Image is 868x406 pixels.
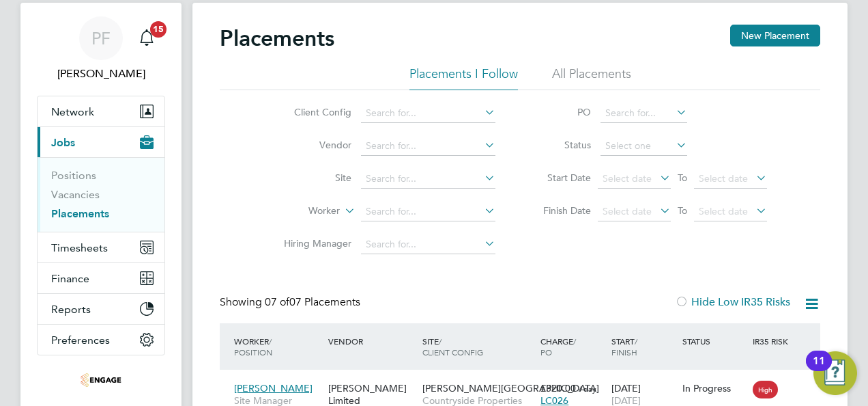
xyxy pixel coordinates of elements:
[37,369,165,391] a: Go to home page
[51,169,96,182] a: Positions
[325,329,419,353] div: Vendor
[608,329,679,364] div: Start
[261,204,340,218] label: Worker
[537,329,608,364] div: Charge
[601,104,687,123] input: Search for...
[679,329,750,353] div: Status
[38,157,164,232] div: Jobs
[753,381,778,398] span: High
[265,295,360,309] span: 07 Placements
[51,188,100,201] a: Vacancies
[540,382,576,394] span: £320.00
[51,241,108,254] span: Timesheets
[37,66,165,82] span: Persie Frost
[51,105,94,118] span: Network
[38,294,164,324] button: Reports
[273,172,351,184] label: Site
[361,104,495,123] input: Search for...
[234,382,313,394] span: [PERSON_NAME]
[813,351,857,395] button: Open Resource Center, 11 new notifications
[220,295,363,310] div: Showing
[530,139,591,151] label: Status
[422,382,599,394] span: [PERSON_NAME][GEOGRAPHIC_DATA]
[813,361,825,379] div: 11
[51,303,91,316] span: Reports
[730,25,820,46] button: New Placement
[273,139,351,151] label: Vendor
[51,272,89,285] span: Finance
[38,263,164,293] button: Finance
[611,336,637,357] span: / Finish
[749,329,796,353] div: IR35 Risk
[579,383,596,394] span: / day
[674,169,691,187] span: To
[273,106,351,118] label: Client Config
[265,295,289,309] span: 07 of
[603,205,652,217] span: Select date
[530,204,591,217] label: Finish Date
[38,325,164,355] button: Preferences
[38,232,164,262] button: Timesheets
[361,235,495,254] input: Search for...
[675,295,790,309] label: Hide Low IR35 Risks
[37,16,165,82] a: PF[PERSON_NAME]
[150,21,167,38] span: 15
[601,137,687,156] input: Select one
[361,170,495,189] input: Search for...
[674,202,691,219] span: To
[540,336,576,357] span: / PO
[38,96,164,126] button: Network
[409,66,518,90] li: Placements I Follow
[234,336,272,357] span: / Position
[361,202,495,221] input: Search for...
[133,16,160,60] a: 15
[231,375,820,386] a: [PERSON_NAME]Site Manager[PERSON_NAME] Limited[PERSON_NAME][GEOGRAPHIC_DATA]Countryside Propertie...
[530,172,591,184] label: Start Date
[273,237,351,249] label: Hiring Manager
[682,382,747,394] div: In Progress
[419,329,537,364] div: Site
[699,205,748,217] span: Select date
[552,66,631,90] li: All Placements
[530,106,591,118] label: PO
[422,336,483,357] span: / Client Config
[38,127,164,157] button: Jobs
[603,172,652,185] span: Select date
[220,25,334,52] h2: Placements
[91,29,111,47] span: PF
[361,137,495,156] input: Search for...
[51,136,75,149] span: Jobs
[231,329,325,364] div: Worker
[81,369,121,391] img: deverellsmith-logo-retina.png
[699,172,748,185] span: Select date
[51,334,110,347] span: Preferences
[51,207,109,220] a: Placements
